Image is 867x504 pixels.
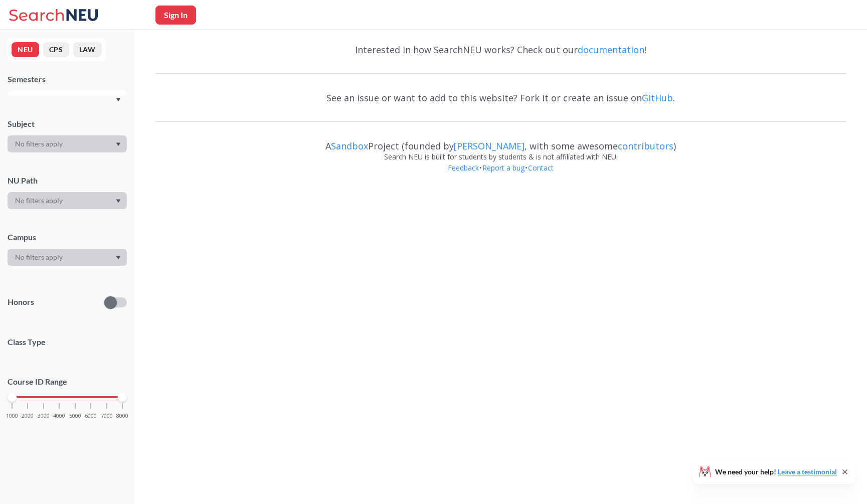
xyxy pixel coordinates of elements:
[43,42,69,57] button: CPS
[8,249,127,266] div: Dropdown arrow
[116,142,121,146] svg: Dropdown arrow
[715,468,837,475] span: We need your help!
[8,74,127,85] div: Semesters
[38,413,50,419] span: 3000
[8,118,127,129] div: Subject
[155,6,196,25] button: Sign In
[73,42,102,57] button: LAW
[454,140,525,152] a: [PERSON_NAME]
[8,175,127,186] div: NU Path
[53,413,65,419] span: 4000
[116,256,121,260] svg: Dropdown arrow
[618,140,673,152] a: contributors
[642,92,673,104] a: GitHub
[447,163,479,173] a: Feedback
[154,131,847,151] div: A Project (founded by , with some awesome )
[85,413,97,419] span: 6000
[482,163,525,173] a: Report a bug
[331,140,368,152] a: Sandbox
[154,83,847,112] div: See an issue or want to add to this website? Fork it or create an issue on .
[8,296,34,308] p: Honors
[154,162,847,189] div: • •
[8,135,127,152] div: Dropdown arrow
[101,413,113,419] span: 7000
[8,337,127,348] span: Class Type
[154,35,847,64] div: Interested in how SearchNEU works? Check out our
[778,467,837,476] a: Leave a testimonial
[69,413,81,419] span: 5000
[116,199,121,203] svg: Dropdown arrow
[578,44,646,56] a: documentation!
[6,413,18,419] span: 1000
[12,42,39,57] button: NEU
[22,413,34,419] span: 2000
[8,232,127,243] div: Campus
[154,151,847,162] div: Search NEU is built for students by students & is not affiliated with NEU.
[116,98,121,102] svg: Dropdown arrow
[528,163,554,173] a: Contact
[8,192,127,209] div: Dropdown arrow
[116,413,128,419] span: 8000
[8,376,127,388] p: Course ID Range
